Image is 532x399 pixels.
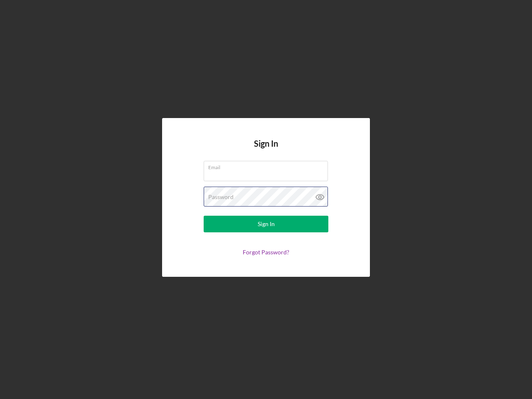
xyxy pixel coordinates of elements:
[254,139,278,161] h4: Sign In
[204,216,328,232] button: Sign In
[258,216,275,232] div: Sign In
[243,249,289,256] a: Forgot Password?
[208,161,328,170] label: Email
[208,194,234,200] label: Password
